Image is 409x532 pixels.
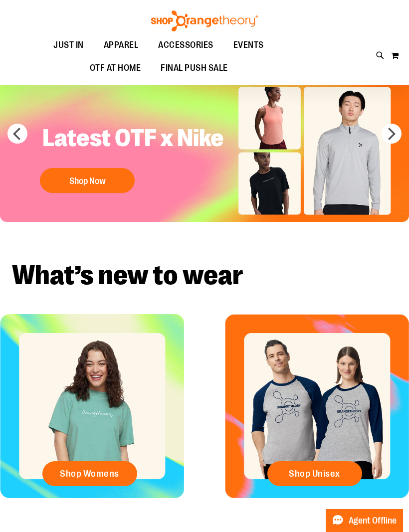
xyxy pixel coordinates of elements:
span: ACCESSORIES [158,34,213,56]
span: EVENTS [233,34,264,56]
span: Agent Offline [349,516,397,526]
button: Agent Offline [326,509,403,532]
span: APPAREL [104,34,139,56]
a: Latest OTF x Nike Shop Now [35,116,241,198]
button: next [382,124,402,144]
span: Shop Unisex [289,468,340,479]
span: Shop Womens [60,468,119,479]
span: OTF AT HOME [90,57,141,79]
a: Shop Womens [42,461,137,486]
span: FINAL PUSH SALE [161,57,228,79]
button: prev [7,124,27,144]
a: Shop Unisex [267,461,362,486]
button: Shop Now [40,168,135,193]
span: JUST IN [53,34,84,56]
h2: Latest OTF x Nike [35,116,241,163]
img: Shop Orangetheory [150,10,259,31]
h2: What’s new to wear [12,262,397,289]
